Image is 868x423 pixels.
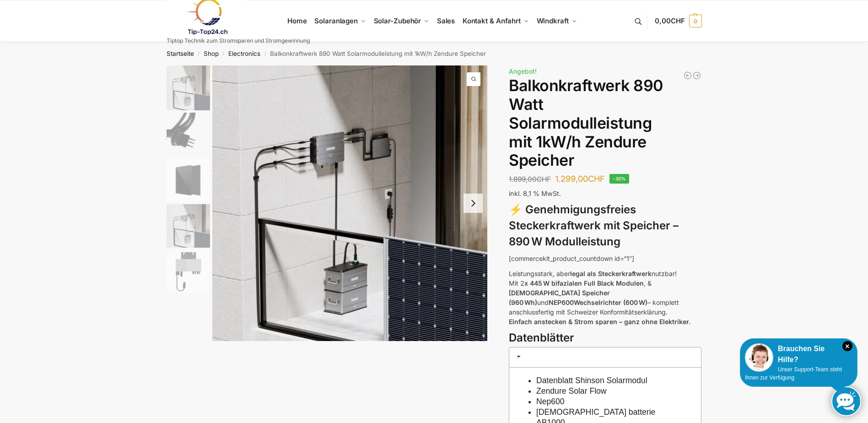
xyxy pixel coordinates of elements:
a: Startseite [167,50,194,57]
a: Znedure solar flow Batteriespeicher fuer BalkonkraftwerkeZnedure solar flow Batteriespeicher fuer... [212,65,488,341]
span: / [260,50,270,58]
h3: Datenblätter [509,330,701,346]
strong: Einfach anstecken & Strom sparen – ganz ohne Elektriker. [509,318,690,325]
nav: Breadcrumb [150,42,718,65]
span: / [194,50,204,58]
strong: legal als Steckerkraftwerk [570,270,652,277]
h3: ⚡ Genehmigungsfreies Steckerkraftwerk mit Speicher – 890 W Modulleistung [509,202,701,249]
a: Windkraft [533,0,581,42]
h1: Balkonkraftwerk 890 Watt Solarmodulleistung mit 1kW/h Zendure Speicher [509,76,701,170]
a: Solar-Zubehör [370,0,433,42]
p: Tiptop Technik zum Stromsparen und Stromgewinnung [167,38,310,43]
span: Sales [437,16,455,25]
span: CHF [671,16,685,25]
a: Datenblatt Shinson Solarmodul [536,376,647,385]
p: Leistungsstark, aber nutzbar! Mit 2 , & und – komplett anschlussfertig mit Schweizer Konformitäts... [509,269,701,326]
a: Steckerkraftwerk mit 4 KW Speicher und 8 Solarmodulen mit 3600 Watt [692,71,701,80]
div: Brauchen Sie Hilfe? [745,343,852,365]
span: Windkraft [537,16,569,25]
strong: x 445 W bifazialen Full Black Modulen [524,279,644,287]
a: Solaranlagen [311,0,370,42]
strong: NEP600Wechselrichter (600 W) [549,298,647,306]
span: Solaranlagen [314,16,358,25]
span: 0,00 [655,16,685,25]
a: 0,00CHF 0 [655,7,701,35]
span: 0 [689,15,702,27]
img: Zendure-solar-flow-Batteriespeicher für Balkonkraftwerke [212,65,488,341]
strong: [DEMOGRAPHIC_DATA] Speicher (960 Wh) [509,289,610,306]
p: [commercekit_product_countdown id=“1″] [509,254,701,263]
a: Nep600 [536,397,565,406]
a: Balkonkraftwerk 890 Watt Solarmodulleistung mit 2kW/h Zendure Speicher [683,71,692,80]
bdi: 1.899,00 [509,175,551,184]
span: Unser Support-Team steht Ihnen zur Verfügung [745,366,842,381]
a: Zendure Solar Flow [536,386,607,396]
span: Kontakt & Anfahrt [463,16,521,25]
span: inkl. 8,1 % MwSt. [509,190,561,197]
img: Maysun [167,158,210,202]
img: Customer service [745,343,773,372]
img: Anschlusskabel-3meter_schweizer-stecker [167,113,210,156]
img: nep-microwechselrichter-600w [167,250,210,293]
a: Kontakt & Anfahrt [458,0,533,42]
i: Schließen [842,341,852,351]
span: Solar-Zubehör [374,16,421,25]
span: / [219,50,228,58]
img: Zendure-solar-flow-Batteriespeicher für Balkonkraftwerke [167,204,210,248]
span: CHF [588,174,605,184]
span: -32% [609,174,629,184]
bdi: 1.299,00 [555,174,605,184]
img: Zendure-solar-flow-Batteriespeicher für Balkonkraftwerke [167,65,210,110]
a: Electronics [228,50,260,57]
span: CHF [537,175,551,184]
button: Next slide [464,194,483,213]
a: Sales [433,0,458,42]
span: Angebot! [509,67,537,75]
a: Shop [204,50,219,57]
